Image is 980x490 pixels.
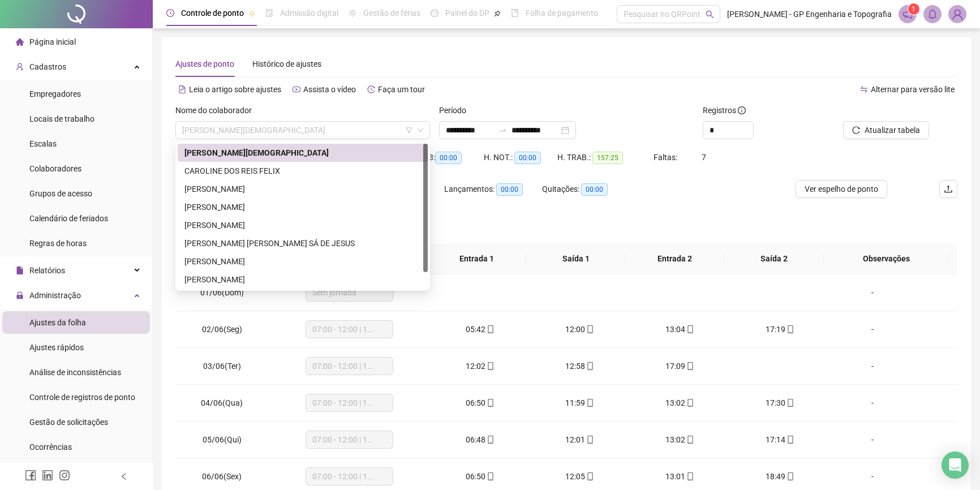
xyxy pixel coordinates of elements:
span: Ajustes rápidos [29,343,84,352]
span: 12:05 [565,472,585,481]
span: mobile [485,362,495,370]
div: EDILAINE NASCIMENTO AMORIM [178,198,428,216]
span: 06/06(Sex) [202,472,242,481]
span: instagram [59,470,70,481]
span: mobile [485,325,495,333]
span: sun [349,9,356,17]
span: Empregadores [29,89,81,98]
span: mobile [585,325,594,333]
span: clock-circle [166,9,174,17]
span: reload [852,126,860,134]
span: pushpin [248,10,255,17]
span: Histórico de ajustes [252,59,321,68]
span: 07:00 - 12:00 | 13:00 - 17:00 [312,321,386,338]
span: 13:02 [665,398,685,407]
span: to [498,126,507,135]
label: Período [439,104,474,117]
span: 02/06(Seg) [202,325,242,334]
span: mobile [685,436,694,444]
span: 07:00 - 12:00 | 13:00 - 17:00 [312,394,386,411]
span: 00:00 [496,183,523,196]
span: history [367,85,375,93]
span: book [511,9,519,17]
span: file-text [178,85,186,93]
span: Regras de horas [29,239,87,248]
span: Painel do DP [445,8,489,18]
button: Ver espelho de ponto [796,180,887,198]
span: Folha de pagamento [526,8,598,18]
div: [PERSON_NAME] [184,273,421,286]
span: - [871,435,874,444]
span: 03/06(Ter) [203,362,241,371]
span: mobile [685,362,694,370]
div: CAROLINE DOS REIS FELIX [178,162,428,180]
span: Registros [703,104,746,117]
th: Saída 2 [724,243,823,274]
span: home [16,38,24,46]
span: Calendário de feriados [29,214,108,223]
span: 12:02 [466,362,485,371]
span: Colaboradores [29,164,81,173]
span: CAIQUE CARDOSO DE JESUS SANTOS [182,122,423,139]
span: - [871,362,874,371]
span: 06:50 [466,472,485,481]
span: 00:00 [581,183,608,196]
span: 06:48 [466,435,485,444]
span: filter [406,127,412,134]
span: Análise de inconsistências [29,368,121,377]
div: H. NOT.: [484,151,557,164]
div: ISAQUE SANTOS DIAS BARBOSA [178,252,428,270]
span: dashboard [431,9,439,17]
span: Controle de ponto [181,8,244,18]
span: Atualizar tabela [865,124,920,136]
div: Lançamentos: [444,183,542,196]
img: 78876 [949,6,966,23]
span: Locais de trabalho [29,114,94,123]
span: facebook [25,470,36,481]
th: Saída 1 [526,243,625,274]
span: 12:58 [565,362,585,371]
div: H. TRAB.: [557,151,654,164]
span: 07:00 - 12:00 | 13:00 - 16:00 [312,468,386,485]
span: 07:00 - 12:00 | 13:00 - 17:00 [312,431,386,448]
span: 04/06(Qua) [201,398,243,407]
span: 7 [702,153,706,162]
span: 157:25 [592,152,623,164]
span: mobile [685,472,694,480]
span: linkedin [42,470,53,481]
span: upload [944,184,953,194]
span: 11:59 [565,398,585,407]
span: Administração [29,291,81,300]
span: 17:19 [766,325,785,334]
span: bell [927,9,938,19]
span: mobile [485,399,495,407]
div: [PERSON_NAME][DEMOGRAPHIC_DATA] [184,147,421,159]
span: 01/06(Dom) [200,288,244,297]
span: - [871,472,874,481]
div: HE 3: [419,151,484,164]
span: Ajustes de ponto [175,59,234,68]
span: Leia o artigo sobre ajustes [189,85,281,94]
th: Entrada 2 [625,243,724,274]
span: mobile [585,436,594,444]
div: [PERSON_NAME] [184,183,421,195]
th: Observações [823,243,949,274]
span: Escalas [29,139,57,148]
span: swap [860,85,868,93]
div: CAIQUE CARDOSO DE JESUS SANTOS [178,144,428,162]
div: Quitações: [542,183,640,196]
span: 00:00 [514,152,541,164]
span: Controle de registros de ponto [29,393,135,402]
span: - [871,288,874,297]
div: Open Intercom Messenger [942,452,969,479]
span: mobile [785,399,794,407]
span: 13:02 [665,435,685,444]
span: Gestão de solicitações [29,418,108,427]
span: down [417,127,424,134]
span: 13:04 [665,325,685,334]
span: 1 [912,5,915,13]
span: 12:00 [565,325,585,334]
div: [PERSON_NAME] [184,255,421,268]
span: 18:49 [766,472,785,481]
span: Grupos de acesso [29,189,92,198]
